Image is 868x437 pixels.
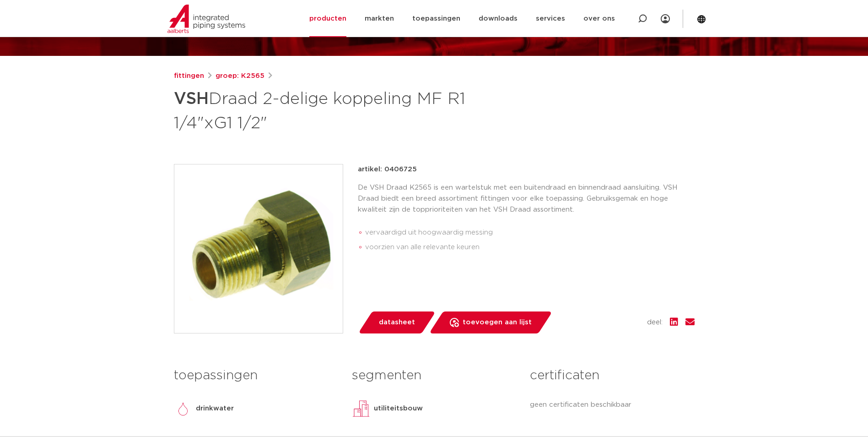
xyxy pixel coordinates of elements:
[530,366,694,385] h3: certificaten
[365,225,695,240] li: vervaardigd uit hoogwaardig messing
[358,311,436,333] a: datasheet
[358,164,417,175] p: artikel: 0406725
[358,182,695,215] p: De VSH Draad K2565 is een wartelstuk met een buitendraad en binnendraad aansluiting. VSH Draad bi...
[196,403,234,414] p: drinkwater
[647,317,663,328] span: deel:
[174,164,343,333] img: Product Image for VSH Draad 2-delige koppeling MF R1 1/4"xG1 1/2"
[530,399,694,410] p: geen certificaten beschikbaar
[174,399,192,418] img: drinkwater
[365,240,695,255] li: voorzien van alle relevante keuren
[379,315,415,330] span: datasheet
[174,91,209,107] strong: VSH
[352,399,370,418] img: utiliteitsbouw
[174,85,518,135] h1: Draad 2-delige koppeling MF R1 1/4"xG1 1/2"
[352,366,516,385] h3: segmenten
[374,403,423,414] p: utiliteitsbouw
[174,366,338,385] h3: toepassingen
[216,71,264,82] a: groep: K2565
[174,71,204,82] a: fittingen
[463,315,532,330] span: toevoegen aan lijst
